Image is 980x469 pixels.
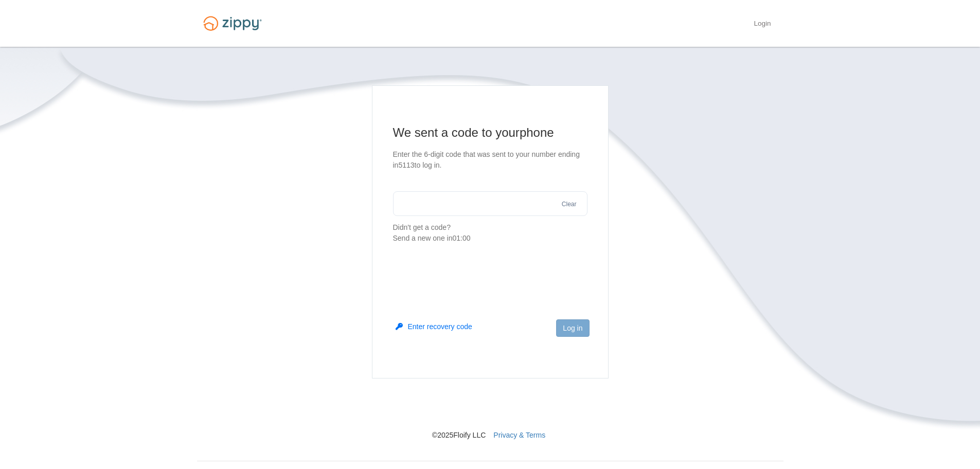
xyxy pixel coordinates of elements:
h1: We sent a code to your phone [393,124,587,141]
nav: © 2025 Floify LLC [197,378,783,440]
a: Privacy & Terms [493,431,545,439]
button: Enter recovery code [396,321,472,332]
p: Enter the 6-digit code that was sent to your number ending in 5113 to log in. [393,149,587,171]
button: Clear [559,200,580,209]
div: Send a new one in 01:00 [393,233,587,244]
button: Log in [556,319,589,337]
img: Logo [197,11,268,35]
a: Login [754,20,771,30]
p: Didn't get a code? [393,222,587,244]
